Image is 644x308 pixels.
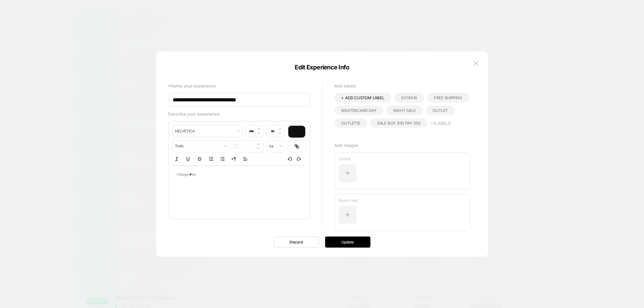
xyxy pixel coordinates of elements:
button: Underline [184,155,192,163]
button: Ordered list [207,155,215,163]
p: Control [339,157,466,161]
img: up [257,143,260,145]
img: close [473,61,479,66]
button: Italic [172,155,181,163]
img: down [257,147,260,149]
p: Add images [335,143,470,148]
span: OUTLET15 [341,121,360,125]
span: NIGHT SALE [393,108,416,113]
span: Mastercard day [341,108,376,113]
span: Align [241,155,250,163]
p: Quick Links [339,198,466,203]
button: Bullet list [218,155,227,163]
span: EXTRA10 [401,95,417,100]
p: Describe your experience [168,111,310,116]
button: Right to Left [230,155,238,163]
button: +1Labels [431,118,451,128]
img: line height [234,144,239,149]
img: up [278,128,281,130]
span: transform [267,141,284,152]
span: FREE SHIPPING [434,95,462,100]
span: font [173,125,242,137]
span: OUTLET [433,108,448,113]
p: Add labels [335,83,470,88]
span: SALE BUY 500 PAY 300 [377,121,421,125]
button: Discard [274,237,319,248]
button: Strike [195,155,204,163]
button: Update [325,237,370,248]
img: up [257,128,260,130]
img: down [257,132,260,134]
p: *Name your experience [168,83,310,88]
span: + ADD CUSTOM LABEL [341,95,384,100]
span: fontWeight [173,141,229,152]
span: Edit Experience Info [295,64,349,71]
img: down [278,132,281,134]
